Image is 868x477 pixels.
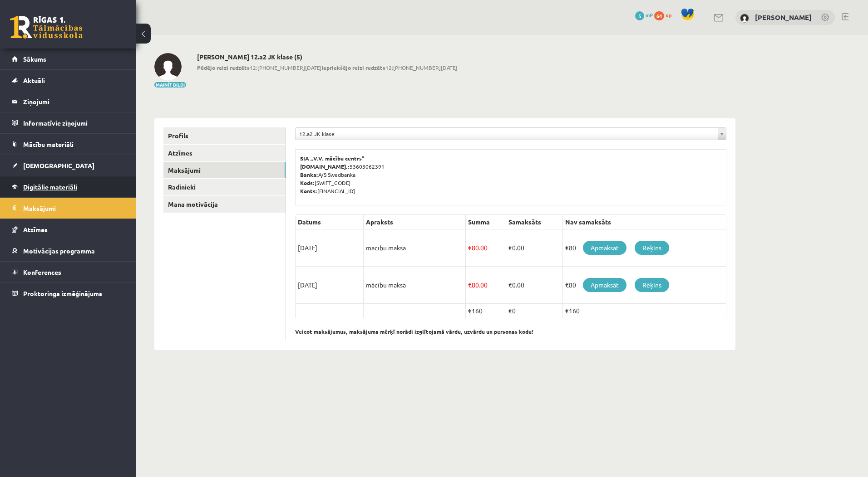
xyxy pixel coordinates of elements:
[562,229,726,267] td: €80
[296,215,364,229] th: Datums
[300,179,315,186] b: Kods:
[654,11,676,19] a: 64 xp
[12,219,125,240] a: Atzīmes
[300,163,350,170] b: [DOMAIN_NAME].:
[468,243,472,252] span: €
[740,14,749,23] img: Ksenija Tereško
[466,267,506,304] td: 80.00
[755,13,812,22] a: [PERSON_NAME]
[654,11,664,20] span: 64
[364,215,466,229] th: Apraksts
[197,63,457,72] span: 12:[PHONE_NUMBER][DATE] 12:[PHONE_NUMBER][DATE]
[23,268,61,276] span: Konferences
[12,262,125,282] a: Konferences
[300,187,317,195] b: Konts:
[300,171,318,178] b: Banka:
[583,278,626,292] a: Apmaksāt
[635,241,669,255] a: Rēķins
[506,229,562,267] td: 0.00
[296,267,364,304] td: [DATE]
[23,91,125,112] legend: Ziņojumi
[562,215,726,229] th: Nav samaksāts
[295,328,533,335] b: Veicot maksājumus, maksājuma mērķī norādi izglītojamā vārdu, uzvārdu un personas kodu!
[466,229,506,267] td: 80.00
[299,128,714,140] span: 12.a2 JK klase
[364,267,466,304] td: mācību maksa
[154,53,182,80] img: Ksenija Tereško
[296,229,364,267] td: [DATE]
[468,281,472,289] span: €
[12,134,125,155] a: Mācību materiāli
[466,215,506,229] th: Summa
[23,140,74,148] span: Mācību materiāli
[364,229,466,267] td: mācību maksa
[635,11,644,20] span: 5
[466,304,506,318] td: €160
[12,91,125,112] a: Ziņojumi
[10,16,83,39] a: Rīgas 1. Tālmācības vidusskola
[163,162,286,179] a: Maksājumi
[12,112,125,133] a: Informatīvie ziņojumi
[12,49,125,69] a: Sākums
[12,283,125,304] a: Proktoringa izmēģinājums
[163,196,286,213] a: Mana motivācija
[163,127,286,144] a: Profils
[23,161,94,170] span: [DEMOGRAPHIC_DATA]
[562,304,726,318] td: €160
[12,240,125,261] a: Motivācijas programma
[23,198,125,219] legend: Maksājumi
[508,243,512,252] span: €
[23,55,46,63] span: Sākums
[197,53,457,61] h2: [PERSON_NAME] 12.a2 JK klase (5)
[12,198,125,219] a: Maksājumi
[163,179,286,195] a: Radinieki
[635,11,653,19] a: 5 mP
[12,70,125,91] a: Aktuāli
[508,281,512,289] span: €
[506,215,562,229] th: Samaksāts
[506,267,562,304] td: 0.00
[300,155,365,162] b: SIA „V.V. mācību centrs”
[23,289,102,297] span: Proktoringa izmēģinājums
[163,145,286,161] a: Atzīmes
[506,304,562,318] td: €0
[12,176,125,197] a: Digitālie materiāli
[12,155,125,176] a: [DEMOGRAPHIC_DATA]
[23,112,125,133] legend: Informatīvie ziņojumi
[300,154,721,195] p: 53603062391 A/S Swedbanka [SWIFT_CODE] [FINANCIAL_ID]
[197,64,250,71] b: Pēdējo reizi redzēts
[154,82,186,88] button: Mainīt bildi
[23,225,48,234] span: Atzīmes
[562,267,726,304] td: €80
[635,278,669,292] a: Rēķins
[321,64,385,71] b: Iepriekšējo reizi redzēts
[23,247,95,255] span: Motivācijas programma
[23,76,45,84] span: Aktuāli
[23,183,77,191] span: Digitālie materiāli
[666,11,671,19] span: xp
[646,11,653,19] span: mP
[583,241,626,255] a: Apmaksāt
[296,128,726,140] a: 12.a2 JK klase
